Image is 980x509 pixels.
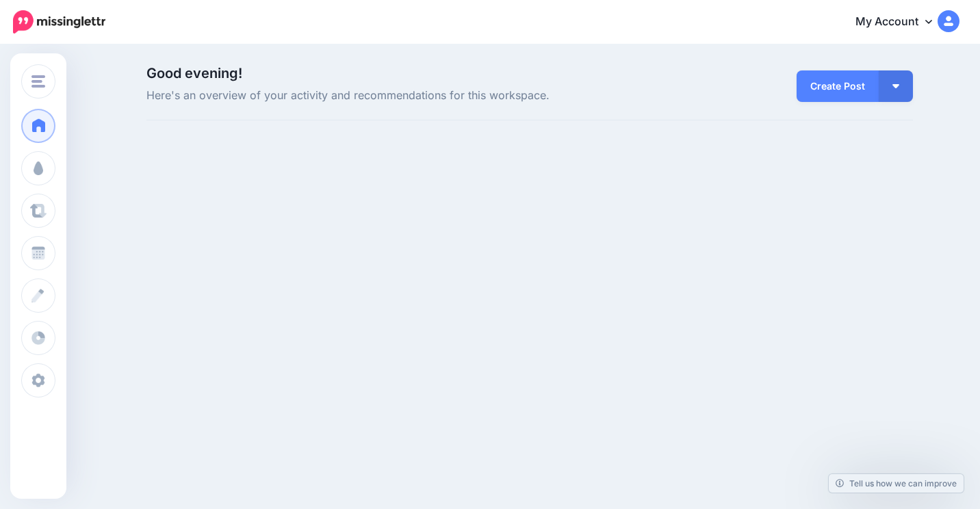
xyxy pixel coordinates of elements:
img: Missinglettr [13,10,105,34]
img: arrow-down-white.png [892,84,899,88]
a: Tell us how we can improve [829,474,964,493]
span: Good evening! [146,65,242,81]
span: Here's an overview of your activity and recommendations for this workspace. [146,87,651,105]
a: Create Post [797,70,879,102]
a: My Account [842,5,959,39]
img: menu.png [31,75,45,88]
